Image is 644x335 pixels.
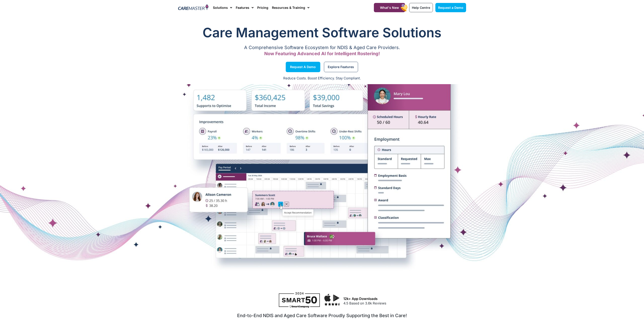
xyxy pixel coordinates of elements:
[178,4,209,11] img: CareMaster Logo
[290,66,316,68] span: Request a Demo
[343,301,464,306] p: 4.5 Based on 3.6k Reviews
[324,62,358,72] a: Explore Features
[181,313,463,318] h2: End-to-End NDIS and Aged Care Software Proudly Supporting the Best in Care!
[328,66,354,68] span: Explore Features
[3,76,641,81] p: Reduce Costs. Boost Efficiency. Stay Compliant.
[438,6,463,10] span: Request a Demo
[264,51,380,56] span: Now Featuring Advanced AI for Intelligent Rostering!
[435,3,466,12] a: Request a Demo
[343,297,464,301] h3: 12k+ App Downloads
[409,3,433,12] a: Help Centre
[286,62,320,72] a: Request a Demo
[380,6,399,10] span: What's New
[374,3,405,12] a: What's New
[178,46,466,49] p: A Comprehensive Software Ecosystem for NDIS & Aged Care Providers.
[412,6,430,10] span: Help Centre
[178,24,466,42] h1: Care Management Software Solutions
